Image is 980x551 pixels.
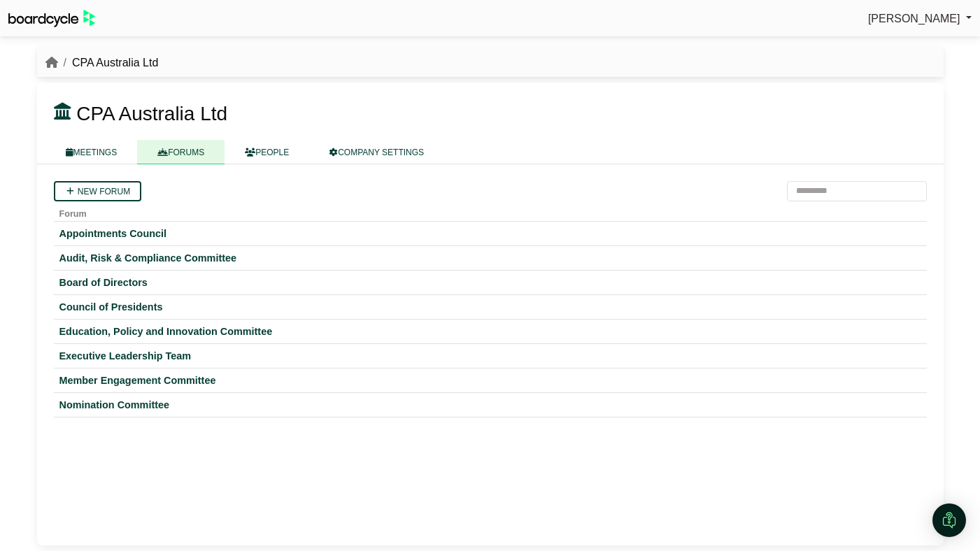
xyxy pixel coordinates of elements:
[932,503,966,537] div: Open Intercom Messenger
[59,325,921,338] a: Education, Policy and Innovation Committee
[8,10,95,27] img: BoardcycleBlackGreen-aaafeed430059cb809a45853b8cf6d952af9d84e6e89e1f1685b34bfd5cb7d64.svg
[59,399,921,411] a: Nomination Committee
[59,350,921,362] a: Executive Leadership Team
[45,140,138,164] a: MEETINGS
[54,181,142,201] a: New forum
[59,374,921,387] a: Member Engagement Committee
[59,301,921,313] a: Council of Presidents
[45,54,159,72] nav: breadcrumb
[868,13,960,24] span: [PERSON_NAME]
[225,140,309,164] a: PEOPLE
[137,140,225,164] a: FORUMS
[58,54,159,72] li: CPA Australia Ltd
[54,201,927,222] th: Forum
[59,252,921,264] a: Audit, Risk & Compliance Committee
[309,140,444,164] a: COMPANY SETTINGS
[59,276,921,289] a: Board of Directors
[59,227,921,240] a: Appointments Council
[868,10,972,28] a: [PERSON_NAME]
[76,103,227,124] span: CPA Australia Ltd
